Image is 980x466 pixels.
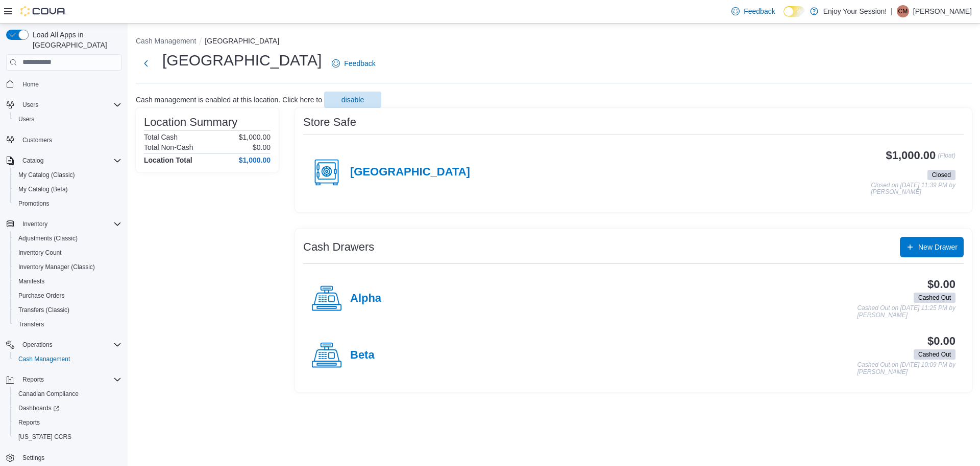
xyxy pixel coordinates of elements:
[18,339,57,351] button: Operations
[18,404,59,412] span: Dashboards
[14,304,121,316] span: Transfers (Classic)
[871,182,955,196] p: Closed on [DATE] 11:39 PM by [PERSON_NAME]
[898,5,908,17] span: CM
[22,341,53,349] span: Operations
[14,169,121,181] span: My Catalog (Classic)
[328,53,379,74] a: Feedback
[18,115,34,123] span: Users
[927,278,955,291] h3: $0.00
[927,170,955,180] span: Closed
[932,170,951,180] span: Closed
[14,318,48,330] a: Transfers
[20,6,66,16] img: Cova
[324,92,381,108] button: disable
[10,289,126,303] button: Purchase Orders
[14,261,99,273] a: Inventory Manager (Classic)
[18,373,48,386] button: Reports
[14,402,63,414] a: Dashboards
[18,433,71,441] span: [US_STATE] CCRS
[136,96,322,104] p: Cash management is enabled at this location. Click here to
[14,304,73,316] a: Transfers (Classic)
[14,353,121,365] span: Cash Management
[303,241,374,253] h3: Cash Drawers
[14,169,79,181] a: My Catalog (Classic)
[10,415,126,430] button: Reports
[14,275,121,287] span: Manifests
[18,306,69,314] span: Transfers (Classic)
[18,277,44,285] span: Manifests
[10,352,126,366] button: Cash Management
[303,116,356,128] h3: Store Safe
[350,166,470,179] h4: [GEOGRAPHIC_DATA]
[14,113,121,125] span: Users
[22,101,38,109] span: Users
[14,431,121,443] span: Washington CCRS
[10,274,126,289] button: Manifests
[14,183,72,195] a: My Catalog (Beta)
[886,149,936,162] h3: $1,000.00
[14,232,121,245] span: Adjustments (Classic)
[18,134,121,146] span: Customers
[18,218,52,230] button: Inventory
[29,30,121,50] span: Load All Apps in [GEOGRAPHIC_DATA]
[18,218,121,230] span: Inventory
[14,183,121,195] span: My Catalog (Beta)
[14,416,121,429] span: Reports
[18,154,121,167] span: Catalog
[2,132,126,147] button: Customers
[22,220,47,228] span: Inventory
[10,112,126,126] button: Users
[350,349,375,362] h4: Beta
[2,98,126,112] button: Users
[900,237,964,257] button: New Drawer
[10,231,126,246] button: Adjustments (Classic)
[10,401,126,415] a: Dashboards
[18,154,47,167] button: Catalog
[14,197,54,210] a: Promotions
[18,99,42,111] button: Users
[18,199,50,208] span: Promotions
[14,113,38,125] a: Users
[14,402,121,414] span: Dashboards
[205,37,279,45] button: [GEOGRAPHIC_DATA]
[341,95,364,105] span: disable
[18,452,48,464] a: Settings
[2,372,126,387] button: Reports
[344,58,375,69] span: Feedback
[10,168,126,182] button: My Catalog (Classic)
[913,5,972,17] p: [PERSON_NAME]
[857,305,955,319] p: Cashed Out on [DATE] 11:25 PM by [PERSON_NAME]
[239,133,271,141] p: $1,000.00
[18,171,75,179] span: My Catalog (Classic)
[18,320,44,328] span: Transfers
[918,293,951,302] span: Cashed Out
[18,418,40,427] span: Reports
[10,182,126,196] button: My Catalog (Beta)
[14,318,121,330] span: Transfers
[783,6,805,17] input: Dark Mode
[136,36,972,48] nav: An example of EuiBreadcrumbs
[22,454,44,462] span: Settings
[22,80,39,88] span: Home
[253,143,271,151] p: $0.00
[727,1,779,21] a: Feedback
[10,317,126,331] button: Transfers
[897,5,909,17] div: Christina Mitchell
[2,338,126,352] button: Operations
[927,335,955,347] h3: $0.00
[14,275,48,287] a: Manifests
[14,353,74,365] a: Cash Management
[14,431,76,443] a: [US_STATE] CCRS
[18,134,56,146] a: Customers
[18,355,70,363] span: Cash Management
[162,50,322,71] h1: [GEOGRAPHIC_DATA]
[10,246,126,260] button: Inventory Count
[144,143,193,151] h6: Total Non-Cash
[2,77,126,92] button: Home
[10,430,126,444] button: [US_STATE] CCRS
[918,242,958,252] span: New Drawer
[2,217,126,231] button: Inventory
[10,387,126,401] button: Canadian Compliance
[22,157,43,165] span: Catalog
